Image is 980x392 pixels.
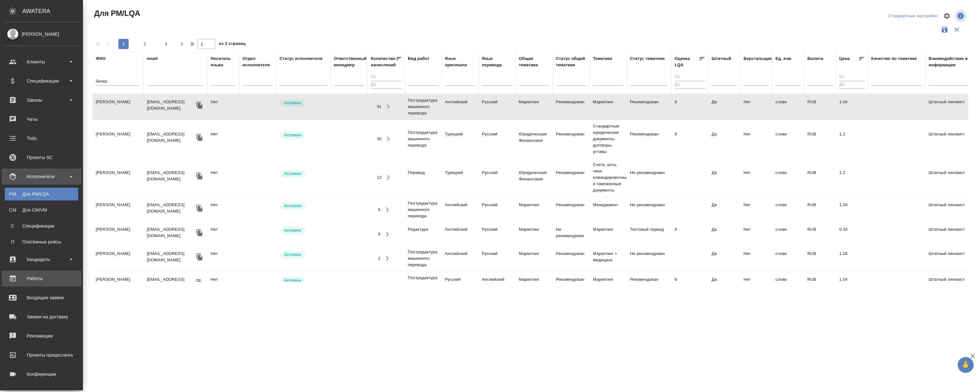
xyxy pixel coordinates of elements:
[951,24,963,36] button: Сбросить фильтры
[442,273,479,295] td: Русский
[147,250,195,263] p: [EMAIL_ADDRESS][DOMAIN_NAME]
[382,100,395,113] button: Открыть работы
[516,247,553,270] td: Маркетинг
[627,199,671,221] td: Не рекомендован
[382,133,395,146] button: Открыть работы
[804,96,836,118] td: RUB
[744,55,772,62] div: Верстальщик
[442,96,479,118] td: Английский
[5,76,78,86] div: Спецификации
[405,246,442,271] td: Постредактура машинного перевода
[627,273,671,295] td: Рекомендован
[675,99,705,105] div: перевод хороший. Желательно использовать переводчика с редактором, но для несложных заказов возмо...
[516,273,553,295] td: Маркетинг
[93,199,144,221] td: [PERSON_NAME]
[93,8,140,18] span: Для PM/LQA
[627,96,671,118] td: Рекомендован
[593,55,612,62] div: Тематика
[775,55,792,62] div: Ед. изм.
[482,55,512,68] div: Язык перевода
[2,290,81,306] a: Входящие заявки
[807,55,823,62] div: Валюта
[553,247,590,270] td: Рекомендован
[195,171,204,181] button: Скопировать
[377,174,382,181] div: 12
[479,247,516,270] td: Русский
[5,172,78,181] div: Исполнители
[553,166,590,189] td: Рекомендован
[675,73,705,81] input: От
[93,247,144,270] td: [PERSON_NAME]
[93,128,144,150] td: [PERSON_NAME]
[5,293,78,302] div: Входящие заявки
[93,273,144,295] td: [PERSON_NAME]
[740,128,772,150] td: Нет
[740,199,772,221] td: Нет
[207,199,239,221] td: Нет
[195,100,204,110] button: Скопировать
[96,55,106,62] div: ФИО
[708,166,740,189] td: Да
[284,203,301,209] p: Активен
[147,226,195,239] p: [EMAIL_ADDRESS][DOMAIN_NAME]
[772,128,804,150] td: слово
[519,55,550,68] div: Общая тематика
[5,220,78,232] a: ССпецификации
[590,199,627,221] td: Менеджмент
[371,55,396,68] div: Количество начислений
[839,73,865,81] input: От
[954,10,968,22] span: Посмотреть информацию
[839,81,865,89] input: До
[5,255,78,264] div: Кандидаты
[5,204,78,216] a: CMДля CM/VM
[590,247,627,270] td: Маркетинг + медицина
[147,202,195,214] p: [EMAIL_ADDRESS][DOMAIN_NAME]
[772,199,804,221] td: слово
[836,96,868,118] td: 1.04
[740,96,772,118] td: Нет
[284,171,301,177] p: Активен
[405,94,442,120] td: Постредактура машинного перевода
[836,273,868,295] td: 1.04
[377,281,382,287] div: 25
[708,223,740,245] td: Да
[207,128,239,150] td: Нет
[280,250,327,259] div: Рядовой исполнитель: назначай с учетом рейтинга
[8,191,75,197] div: Для PM/LQA
[442,223,479,245] td: Английский
[772,166,804,189] td: слово
[442,247,479,270] td: Английский
[804,128,836,150] td: RUB
[377,136,382,142] div: 30
[147,170,195,182] p: [EMAIL_ADDRESS][DOMAIN_NAME]
[377,104,382,110] div: 91
[772,96,804,118] td: слово
[280,226,327,235] div: Рядовой исполнитель: назначай с учетом рейтинга
[740,166,772,189] td: Нет
[147,131,195,144] p: [EMAIL_ADDRESS][DOMAIN_NAME]
[5,95,78,105] div: Заказы
[147,99,195,112] p: [EMAIL_ADDRESS][DOMAIN_NAME]
[5,134,78,143] div: Todo
[2,111,81,127] a: Чаты
[207,247,239,270] td: Нет
[804,223,836,245] td: RUB
[284,227,301,234] p: Активен
[378,231,380,237] div: 8
[219,40,246,49] span: из 3 страниц
[772,247,804,270] td: слово
[284,251,301,258] p: Активен
[8,207,75,213] div: Для CM/VM
[712,55,731,62] div: Штатный
[280,99,327,107] div: Рядовой исполнитель: назначай с учетом рейтинга
[627,247,671,270] td: Не рекомендован
[590,223,627,245] td: Маркетинг
[381,252,394,265] button: Открыть работы
[804,166,836,189] td: RUB
[479,96,516,118] td: Русский
[516,128,553,150] td: Юридическая/Финансовая
[590,273,627,295] td: Маркетинг
[382,278,395,291] button: Открыть работы
[211,55,236,68] div: Носитель языка
[371,73,401,81] input: От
